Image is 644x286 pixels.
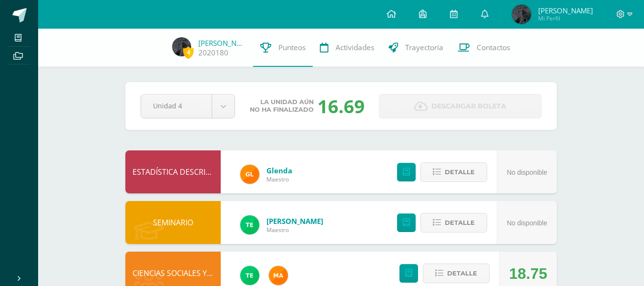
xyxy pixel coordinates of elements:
[266,166,292,175] a: Glenda
[450,29,517,67] a: Contactos
[253,29,313,67] a: Punteos
[507,219,547,227] span: No disponible
[183,46,194,58] span: 4
[538,6,593,15] span: [PERSON_NAME]
[153,95,200,117] span: Unidad 4
[431,95,506,118] span: Descargar boleta
[266,216,323,226] a: [PERSON_NAME]
[381,29,450,67] a: Trayectoria
[420,162,487,182] button: Detalle
[278,42,306,53] span: Punteos
[313,29,381,67] a: Actividades
[445,214,475,232] span: Detalle
[445,163,475,181] span: Detalle
[512,5,531,24] img: ae8f675cdc2ac93a8575d964c836f19a.png
[240,165,259,184] img: 7115e4ef1502d82e30f2a52f7cb22b3f.png
[125,150,221,193] div: ESTADÍSTICA DESCRIPTIVA
[336,42,374,53] span: Actividades
[198,38,246,48] a: [PERSON_NAME]
[405,42,443,53] span: Trayectoria
[447,265,477,282] span: Detalle
[125,201,221,244] div: SEMINARIO
[477,42,510,53] span: Contactos
[141,95,235,118] a: Unidad 4
[420,213,487,233] button: Detalle
[266,226,323,234] span: Maestro
[538,14,593,22] span: Mi Perfil
[172,37,191,56] img: ae8f675cdc2ac93a8575d964c836f19a.png
[240,215,259,234] img: 43d3dab8d13cc64d9a3940a0882a4dc3.png
[269,266,288,285] img: 266030d5bbfb4fab9f05b9da2ad38396.png
[266,175,292,183] span: Maestro
[423,264,490,283] button: Detalle
[507,169,547,176] span: No disponible
[250,98,314,114] span: La unidad aún no ha finalizado
[317,94,365,118] div: 16.69
[240,266,259,285] img: 43d3dab8d13cc64d9a3940a0882a4dc3.png
[198,48,228,58] a: 2020180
